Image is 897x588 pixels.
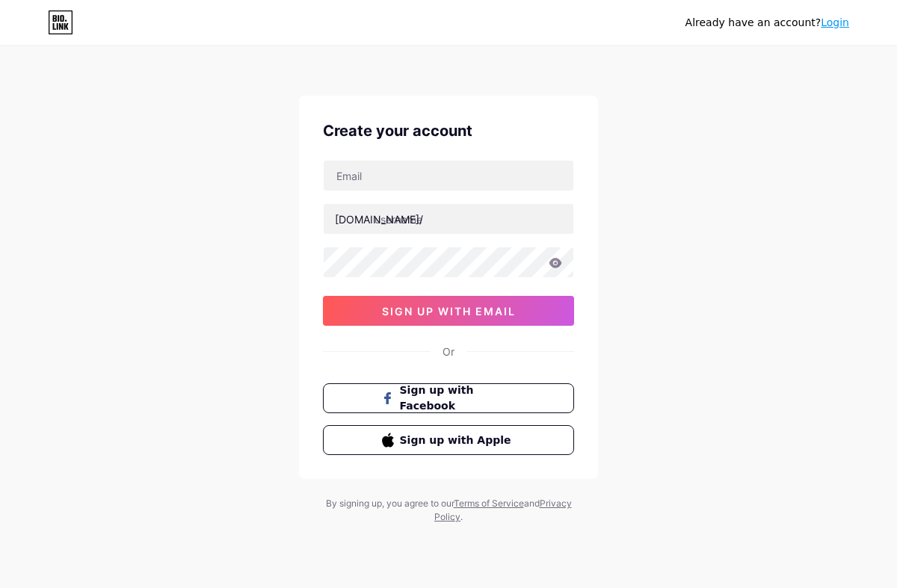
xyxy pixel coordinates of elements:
[443,344,454,359] div: Or
[321,497,576,524] div: By signing up, you agree to our and .
[324,204,573,234] input: username
[323,120,574,142] div: Create your account
[382,305,516,318] span: sign up with email
[324,161,573,191] input: Email
[323,296,574,326] button: sign up with email
[323,383,574,413] button: Sign up with Facebook
[821,16,849,28] a: Login
[335,211,423,227] div: [DOMAIN_NAME]/
[454,498,524,509] a: Terms of Service
[400,383,516,414] span: Sign up with Facebook
[323,425,574,455] button: Sign up with Apple
[685,15,849,31] div: Already have an account?
[400,433,516,448] span: Sign up with Apple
